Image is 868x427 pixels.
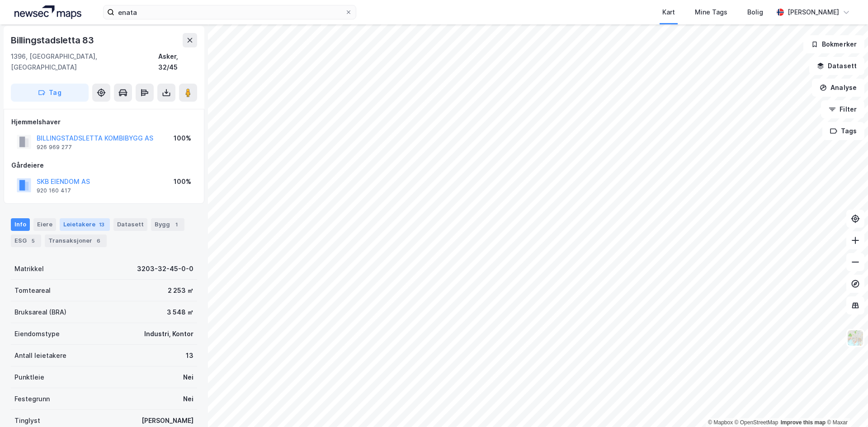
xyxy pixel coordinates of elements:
div: 100% [174,176,191,187]
div: Nei [183,372,193,383]
div: Transaksjoner [45,235,107,247]
div: Mine Tags [695,7,727,18]
div: 926 969 277 [37,144,72,151]
div: Billingstadsletta 83 [11,33,96,47]
div: 1 [172,220,181,229]
div: 2 253 ㎡ [168,285,193,296]
div: Eiere [33,218,56,231]
div: Antall leietakere [14,350,66,361]
div: 13 [186,350,193,361]
div: Punktleie [14,372,44,383]
div: 920 160 417 [37,187,71,194]
div: [PERSON_NAME] [142,415,193,426]
div: [PERSON_NAME] [788,7,839,18]
div: 3203-32-45-0-0 [137,263,193,274]
div: 13 [97,220,106,229]
div: 3 548 ㎡ [167,307,193,318]
div: Bygg [151,218,184,231]
div: 1396, [GEOGRAPHIC_DATA], [GEOGRAPHIC_DATA] [11,51,158,73]
div: Leietakere [60,218,110,231]
a: OpenStreetMap [735,419,778,426]
div: Tomteareal [14,285,51,296]
button: Analyse [812,79,864,97]
div: ESG [11,235,41,247]
div: Eiendomstype [14,328,60,339]
div: Info [11,218,30,231]
div: Hjemmelshaver [11,117,197,127]
div: Bruksareal (BRA) [14,307,66,318]
div: Tinglyst [14,415,40,426]
div: Kart [662,7,675,18]
div: Festegrunn [14,394,50,404]
img: Z [847,329,864,347]
a: Mapbox [708,419,733,426]
a: Improve this map [781,419,826,426]
div: Industri, Kontor [144,328,193,339]
div: 6 [94,236,103,245]
button: Bokmerker [803,35,864,53]
div: Nei [183,394,193,404]
button: Datasett [809,57,864,75]
button: Filter [821,100,864,118]
div: Asker, 32/45 [158,51,197,73]
div: 5 [28,236,38,245]
div: Datasett [113,218,147,231]
img: logo.a4113a55bc3d86da70a041830d287a7e.svg [14,5,81,19]
iframe: Chat Widget [823,384,868,427]
div: Matrikkel [14,263,44,274]
input: Søk på adresse, matrikkel, gårdeiere, leietakere eller personer [114,5,345,19]
div: Gårdeiere [11,160,197,171]
div: 100% [174,133,191,144]
div: Bolig [747,7,763,18]
button: Tags [822,122,864,140]
button: Tag [11,84,89,102]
